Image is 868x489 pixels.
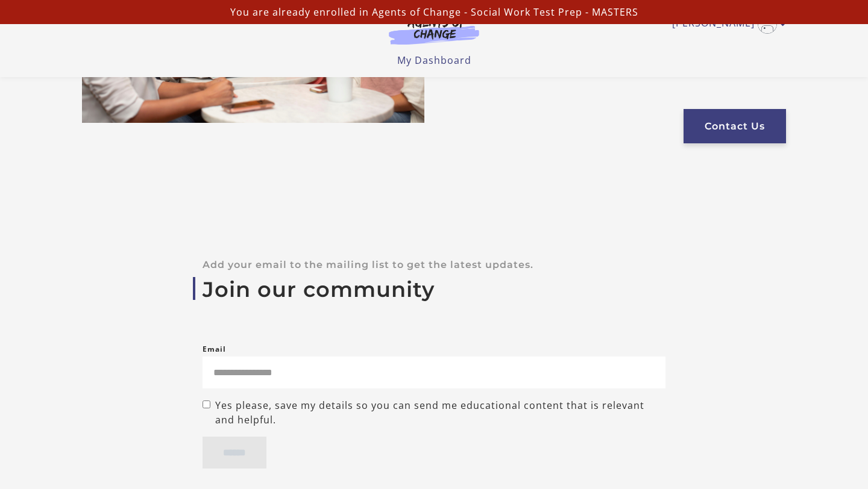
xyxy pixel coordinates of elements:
a: Toggle menu [672,14,780,34]
label: Email [203,344,226,354]
p: You are already enrolled in Agents of Change - Social Work Test Prep - MASTERS [5,5,863,19]
img: Agents of Change Logo [376,17,492,45]
input: Submit [203,437,266,469]
h2: Join our community [203,277,665,302]
p: Add your email to the mailing list to get the latest updates. [203,259,665,270]
a: Contact Us [684,109,786,143]
a: My Dashboard [397,54,471,67]
label: Yes please, save my details so you can send me educational content that is relevant and helpful. [215,398,665,427]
